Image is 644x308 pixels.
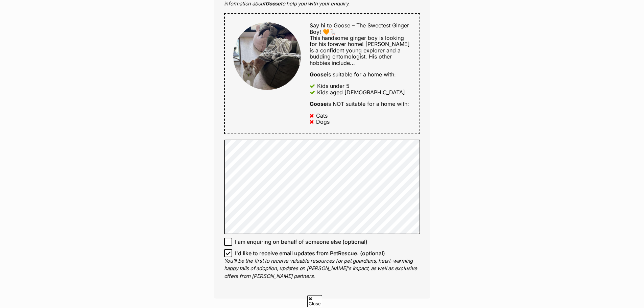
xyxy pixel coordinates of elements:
span: Close [307,295,322,307]
span: Say hi to Goose – The Sweetest Ginger Boy! 🧡🪿 This handsome ginger boy is looking for his forever... [310,22,410,66]
div: is suitable for a home with: [310,71,411,77]
span: I'd like to receive email updates from PetRescue. (optional) [235,249,385,257]
div: Kids aged [DEMOGRAPHIC_DATA] [317,89,405,95]
strong: Goose [265,0,281,7]
strong: Goose [310,71,327,78]
p: You'll be the first to receive valuable resources for pet guardians, heart-warming happy tails of... [224,257,420,280]
div: is NOT suitable for a home with: [310,101,411,107]
strong: Goose [310,100,327,107]
div: Kids under 5 [317,83,350,89]
div: Dogs [316,119,330,125]
div: Cats [316,113,328,119]
span: I am enquiring on behalf of someone else (optional) [235,238,367,246]
img: Goose [233,22,301,90]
